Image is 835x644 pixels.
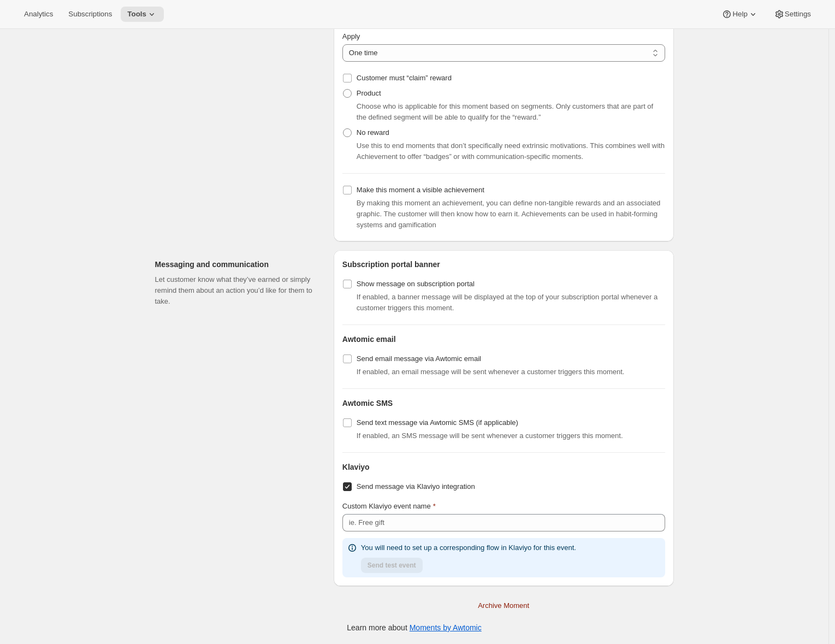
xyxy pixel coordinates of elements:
[357,280,475,288] span: Show message on subscription portal
[342,398,665,409] h2: Awtomic SMS
[342,462,665,472] h2: Klaviyo
[410,623,482,632] a: Moments by Awtomic
[342,502,431,510] span: Custom Klaviyo event name
[357,418,518,427] span: Send text message via Awtomic SMS (if applicable)
[347,622,481,633] p: Learn more about
[715,7,765,22] button: Help
[478,600,529,611] span: Archive Moment
[361,543,576,552] span: You will need to set up a corresponding flow in Klaviyo for this event.
[732,10,747,19] span: Help
[155,259,316,270] h2: Messaging and communication
[127,10,146,19] span: Tools
[342,32,360,40] span: Apply
[357,293,658,312] span: If enabled, a banner message will be displayed at the top of your subscription portal whenever a ...
[767,7,818,22] button: Settings
[357,141,665,161] span: Use this to end moments that don’t specifically need extrinsic motivations. This combines well wi...
[785,10,811,19] span: Settings
[357,432,623,440] span: If enabled, an SMS message will be sent whenever a customer triggers this moment.
[357,74,452,82] span: Customer must “claim” reward
[357,102,653,121] span: Choose who is applicable for this moment based on segments. Only customers that are part of the d...
[62,7,119,22] button: Subscriptions
[357,186,484,194] span: Make this moment a visible achievement
[471,597,536,615] button: Archive Moment
[17,7,60,22] button: Analytics
[155,274,316,307] p: Let customer know what they’ve earned or simply remind them about an action you’d like for them t...
[357,368,625,376] span: If enabled, an email message will be sent whenever a customer triggers this moment.
[357,89,381,97] span: Product
[342,334,665,345] h2: Awtomic email
[24,10,53,19] span: Analytics
[121,7,164,22] button: Tools
[342,259,665,270] h2: Subscription portal banner
[357,199,660,229] span: By making this moment an achievement, you can define non-tangible rewards and an associated graph...
[357,482,475,491] span: Send message via Klaviyo integration
[357,355,481,363] span: Send email message via Awtomic email
[342,514,665,531] input: ie. Free gift
[68,10,112,19] span: Subscriptions
[357,128,389,137] span: No reward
